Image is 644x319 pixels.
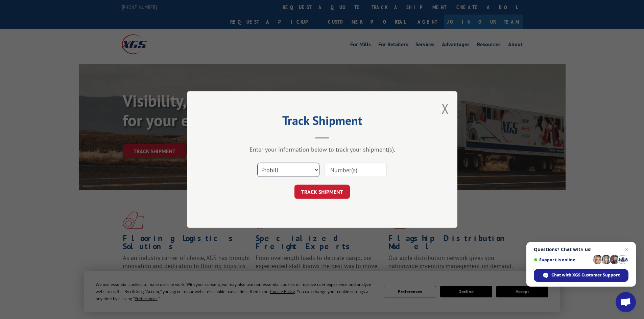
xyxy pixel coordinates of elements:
[325,163,387,177] input: Number(s)
[221,116,424,129] h2: Track Shipment
[534,269,628,282] div: Chat with XGS Customer Support
[221,145,424,153] div: Enter your information below to track your shipment(s).
[616,292,636,312] div: Open chat
[442,100,449,117] button: Close modal
[534,247,628,252] span: Questions? Chat with us!
[534,257,591,262] span: Support is online
[551,272,620,278] span: Chat with XGS Customer Support
[623,245,631,254] span: Close chat
[294,185,350,199] button: TRACK SHIPMENT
